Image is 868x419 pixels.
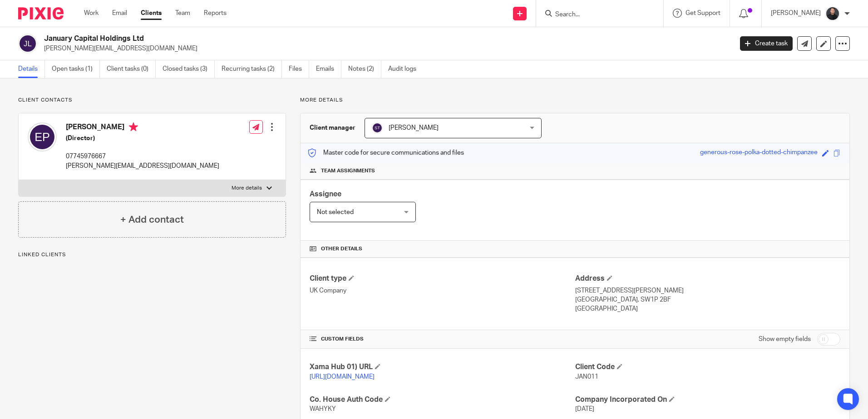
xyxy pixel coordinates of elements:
[66,134,219,143] h5: (Director)
[18,34,37,53] img: svg%3E
[289,60,309,78] a: Files
[389,125,439,131] span: [PERSON_NAME]
[163,60,215,78] a: Closed tasks (3)
[107,60,156,78] a: Client tasks (0)
[310,395,575,404] h4: Co. House Auth Code
[759,335,811,344] label: Show empty fields
[44,34,590,44] h2: January Capital Holdings Ltd
[232,185,262,192] p: More details
[575,395,840,404] h4: Company Incorporated On
[66,122,219,134] h4: [PERSON_NAME]
[18,7,64,19] img: Pixie
[222,60,282,78] a: Recurring tasks (2)
[307,148,464,157] p: Master code for secure communications and files
[348,60,381,78] a: Notes (2)
[310,274,575,283] h4: Client type
[310,374,375,380] a: [URL][DOMAIN_NAME]
[575,295,840,304] p: [GEOGRAPHIC_DATA], SW1P 2BF
[575,374,598,380] span: JAN011
[316,60,341,78] a: Emails
[700,148,818,158] div: generous-rose-polka-dotted-chimpanzee
[44,44,726,53] p: [PERSON_NAME][EMAIL_ADDRESS][DOMAIN_NAME]
[740,36,793,51] a: Create task
[317,209,354,215] span: Not selected
[310,336,575,343] h4: CUSTOM FIELDS
[388,60,423,78] a: Audit logs
[112,9,127,18] a: Email
[310,123,355,132] h3: Client manager
[310,190,341,198] span: Assignee
[52,60,100,78] a: Open tasks (1)
[84,9,99,18] a: Work
[18,97,286,104] p: Client contacts
[310,362,575,372] h4: Xama Hub 01) URL
[575,286,840,295] p: [STREET_ADDRESS][PERSON_NAME]
[321,245,362,253] span: Other details
[204,9,227,18] a: Reports
[575,362,840,372] h4: Client Code
[300,97,850,104] p: More details
[554,11,636,19] input: Search
[66,152,219,161] p: 07745976667
[575,274,840,283] h4: Address
[18,251,286,258] p: Linked clients
[141,9,162,18] a: Clients
[372,122,383,133] img: svg%3E
[28,122,57,151] img: svg%3E
[575,406,594,412] span: [DATE]
[120,213,184,227] h4: + Add contact
[310,286,575,295] p: UK Company
[825,6,840,21] img: My%20Photo.jpg
[321,167,375,175] span: Team assignments
[575,304,840,313] p: [GEOGRAPHIC_DATA]
[310,406,336,412] span: WAHYKY
[129,122,138,132] i: Primary
[771,9,821,18] p: [PERSON_NAME]
[18,60,45,78] a: Details
[175,9,190,18] a: Team
[66,161,219,171] p: [PERSON_NAME][EMAIL_ADDRESS][DOMAIN_NAME]
[686,10,720,16] span: Get Support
